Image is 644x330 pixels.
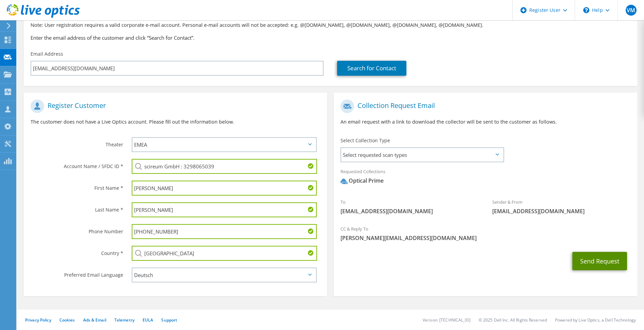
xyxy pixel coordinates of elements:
p: The customer does not have a Live Optics account. Please fill out the information below. [31,118,320,126]
h1: Collection Request Email [341,99,627,113]
label: Last Name * [31,202,123,213]
a: Search for Contact [337,61,406,76]
label: Phone Number [31,224,123,235]
span: Select requested scan types [341,148,503,162]
label: First Name * [31,181,123,191]
label: Email Address [31,51,63,57]
p: An email request with a link to download the collector will be sent to the customer as follows. [341,118,630,126]
a: Privacy Policy [25,317,51,323]
label: Preferred Email Language [31,268,123,278]
li: Version: [TECHNICAL_ID] [423,317,471,323]
span: [EMAIL_ADDRESS][DOMAIN_NAME] [492,207,630,215]
label: Select Collection Type [341,137,390,144]
a: Telemetry [114,317,134,323]
label: Account Name / SFDC ID * [31,159,123,170]
a: EULA [143,317,153,323]
div: Requested Collections [334,164,637,191]
div: Sender & From [485,195,637,218]
label: Theater [31,137,123,148]
div: Optical Prime [341,177,384,185]
label: Country * [31,246,123,257]
a: Ads & Email [83,317,106,323]
li: Powered by Live Optics, a Dell Technology [555,317,636,323]
svg: \n [583,7,589,13]
a: Support [161,317,177,323]
p: Note: User registration requires a valid corporate e-mail account. Personal e-mail accounts will ... [31,21,630,29]
div: To [334,195,485,218]
span: [EMAIL_ADDRESS][DOMAIN_NAME] [341,207,479,215]
h1: Register Customer [31,99,317,113]
span: [PERSON_NAME][EMAIL_ADDRESS][DOMAIN_NAME] [341,234,630,242]
a: Cookies [59,317,75,323]
button: Send Request [572,252,627,270]
div: CC & Reply To [334,222,637,245]
span: VM [626,5,637,16]
h3: Enter the email address of the customer and click “Search for Contact”. [31,34,630,41]
li: © 2025 Dell Inc. All Rights Reserved [479,317,547,323]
